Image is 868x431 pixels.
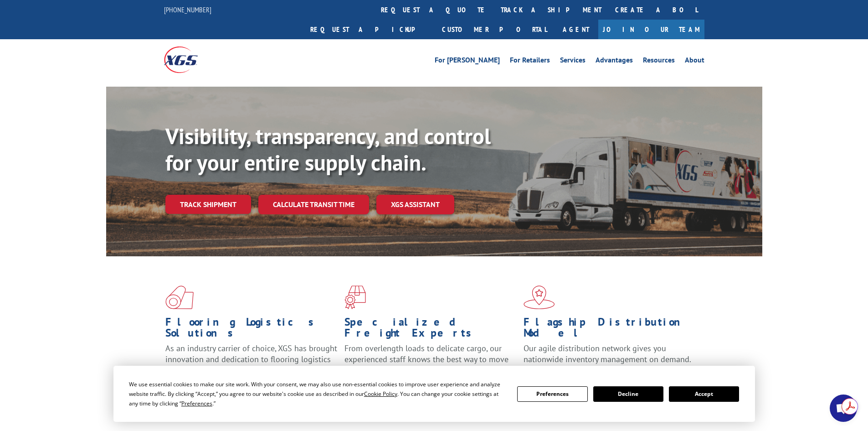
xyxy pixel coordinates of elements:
[164,5,211,14] a: [PHONE_NUMBER]
[129,379,506,408] div: We use essential cookies to make our site work. With your consent, we may also use non-essential ...
[524,317,696,343] h1: Flagship Distribution Model
[554,20,598,39] a: Agent
[165,317,338,343] h1: Flooring Logistics Solutions
[303,20,435,39] a: Request a pickup
[830,395,857,422] div: Open chat
[524,286,555,309] img: xgs-icon-flagship-distribution-model-red
[598,20,704,39] a: Join Our Team
[376,195,454,214] a: XGS ASSISTANT
[643,57,675,67] a: Resources
[165,195,251,214] a: Track shipment
[258,195,369,214] a: Calculate transit time
[524,343,691,364] span: Our agile distribution network gives you nationwide inventory management on demand.
[165,122,491,177] b: Visibility, transparency, and control for your entire supply chain.
[593,386,663,402] button: Decline
[165,343,337,375] span: As an industry carrier of choice, XGS has brought innovation and dedication to flooring logistics...
[344,317,517,343] h1: Specialized Freight Experts
[596,57,633,67] a: Advantages
[517,386,587,402] button: Preferences
[435,57,500,67] a: For [PERSON_NAME]
[344,343,517,384] p: From overlength loads to delicate cargo, our experienced staff knows the best way to move your fr...
[510,57,550,67] a: For Retailers
[181,400,212,407] span: Preferences
[685,57,704,67] a: About
[165,286,194,309] img: xgs-icon-total-supply-chain-intelligence-red
[344,286,366,309] img: xgs-icon-focused-on-flooring-red
[364,390,397,398] span: Cookie Policy
[669,386,739,402] button: Accept
[113,366,755,422] div: Cookie Consent Prompt
[435,20,554,39] a: Customer Portal
[560,57,586,67] a: Services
